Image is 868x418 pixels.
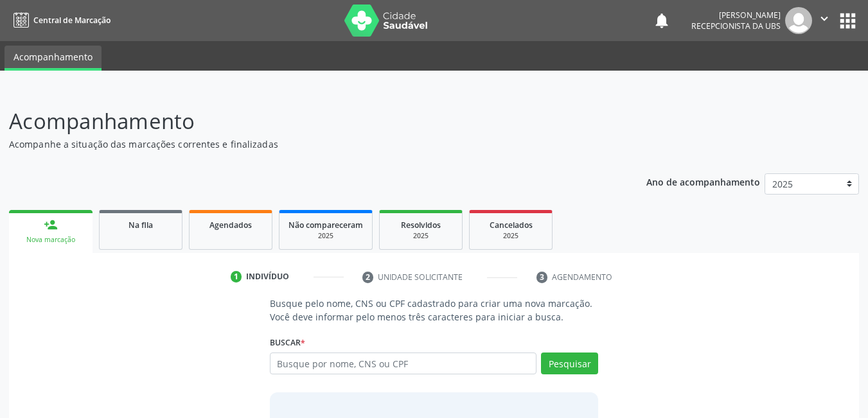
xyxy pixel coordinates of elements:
button: notifications [653,12,671,30]
a: Central de Marcação [9,10,111,31]
button:  [812,7,837,34]
button: apps [837,10,859,32]
p: Acompanhe a situação das marcações correntes e finalizadas [9,137,604,151]
span: Na fila [128,220,153,231]
span: Não compareceram [288,220,363,231]
div: Indivíduo [246,271,289,283]
a: Acompanhamento [4,46,102,71]
i:  [817,12,831,26]
input: Busque por nome, CNS ou CPF [270,353,537,374]
div: 1 [231,271,242,283]
img: img [785,7,812,34]
p: Busque pelo nome, CNS ou CPF cadastrado para criar uma nova marcação. Você deve informar pelo men... [270,297,599,324]
p: Acompanhamento [9,105,604,137]
button: Pesquisar [541,353,598,374]
div: 2025 [479,231,543,241]
div: 2025 [288,231,363,241]
span: Agendados [209,220,252,231]
div: person_add [44,218,58,232]
span: Resolvidos [401,220,441,231]
div: Nova marcação [18,235,84,245]
label: Buscar [270,333,305,353]
span: Central de Marcação [33,15,111,26]
p: Ano de acompanhamento [646,173,760,189]
div: 2025 [389,231,453,241]
span: Cancelados [490,220,533,231]
span: Recepcionista da UBS [691,21,781,31]
div: [PERSON_NAME] [691,10,781,21]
